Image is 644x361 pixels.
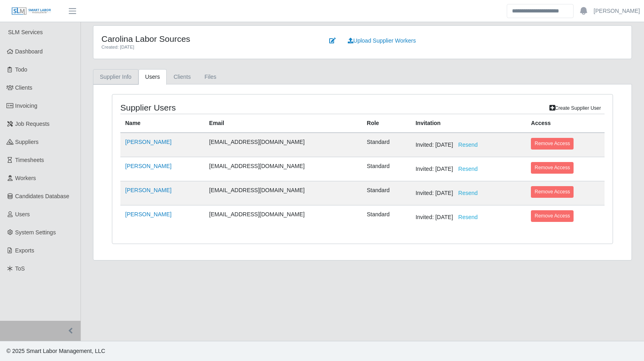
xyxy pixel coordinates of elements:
[453,210,483,224] button: Resend
[15,247,34,254] span: Exports
[120,103,315,113] h4: Supplier Users
[15,139,39,145] span: Suppliers
[362,114,411,133] th: Role
[15,265,25,272] span: ToS
[343,34,421,48] a: Upload Supplier Workers
[138,69,167,85] a: Users
[415,214,483,220] span: Invited: [DATE]
[415,166,483,172] span: Invited: [DATE]
[531,138,574,149] button: Remove Access
[6,348,105,354] span: © 2025 Smart Labor Management, LLC
[594,7,640,15] a: [PERSON_NAME]
[15,157,44,163] span: Timesheets
[526,114,605,133] th: Access
[531,210,574,222] button: Remove Access
[362,205,411,230] td: Standard
[362,133,411,157] td: Standard
[125,163,171,169] a: [PERSON_NAME]
[120,114,204,133] th: Name
[167,69,198,85] a: Clients
[415,142,483,148] span: Invited: [DATE]
[15,211,30,217] span: Users
[15,103,37,109] span: Invoicing
[415,190,483,196] span: Invited: [DATE]
[15,229,56,236] span: System Settings
[362,181,411,205] td: Standard
[546,103,605,114] a: Create Supplier User
[531,162,574,173] button: Remove Access
[93,69,138,85] a: Supplier Info
[15,193,70,199] span: Candidates Database
[204,157,362,181] td: [EMAIL_ADDRESS][DOMAIN_NAME]
[8,29,43,35] span: SLM Services
[453,138,483,152] button: Resend
[411,114,526,133] th: Invitation
[453,186,483,200] button: Resend
[101,34,312,44] h4: Carolina Labor Sources
[11,7,52,16] img: SLM Logo
[531,186,574,197] button: Remove Access
[15,84,33,91] span: Clients
[101,44,312,51] div: Created: [DATE]
[15,121,50,127] span: Job Requests
[15,66,27,73] span: Todo
[198,69,223,85] a: Files
[204,205,362,230] td: [EMAIL_ADDRESS][DOMAIN_NAME]
[125,187,171,193] a: [PERSON_NAME]
[204,133,362,157] td: [EMAIL_ADDRESS][DOMAIN_NAME]
[125,139,171,145] a: [PERSON_NAME]
[204,181,362,205] td: [EMAIL_ADDRESS][DOMAIN_NAME]
[507,4,574,18] input: Search
[15,175,36,181] span: Workers
[15,48,43,55] span: Dashboard
[453,162,483,176] button: Resend
[125,211,171,217] a: [PERSON_NAME]
[204,114,362,133] th: Email
[362,157,411,181] td: Standard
